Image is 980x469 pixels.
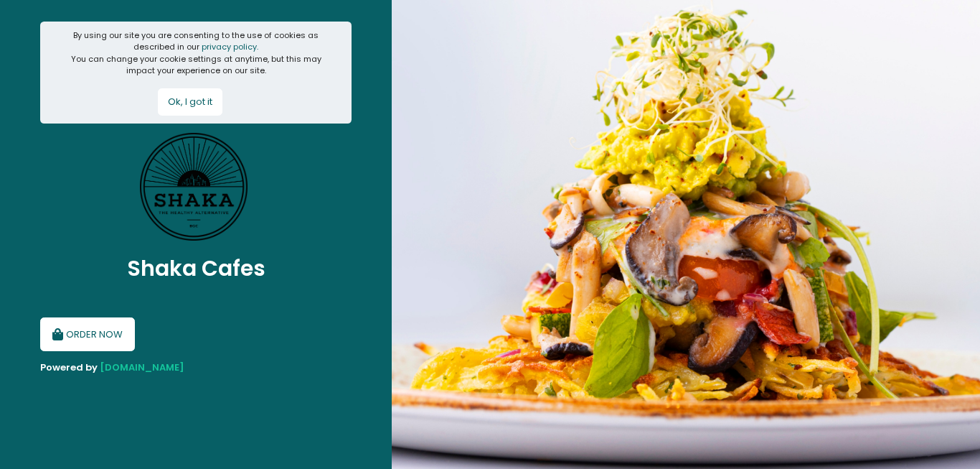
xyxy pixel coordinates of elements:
[40,361,352,375] div: Powered by
[40,317,135,352] button: ORDER NOW
[100,361,184,374] a: [DOMAIN_NAME]
[40,241,352,297] div: Shaka Cafes
[202,41,258,52] a: privacy policy.
[65,29,328,77] div: By using our site you are consenting to the use of cookies as described in our You can change you...
[140,133,248,241] img: Shaka cafes
[158,88,222,116] button: Ok, I got it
